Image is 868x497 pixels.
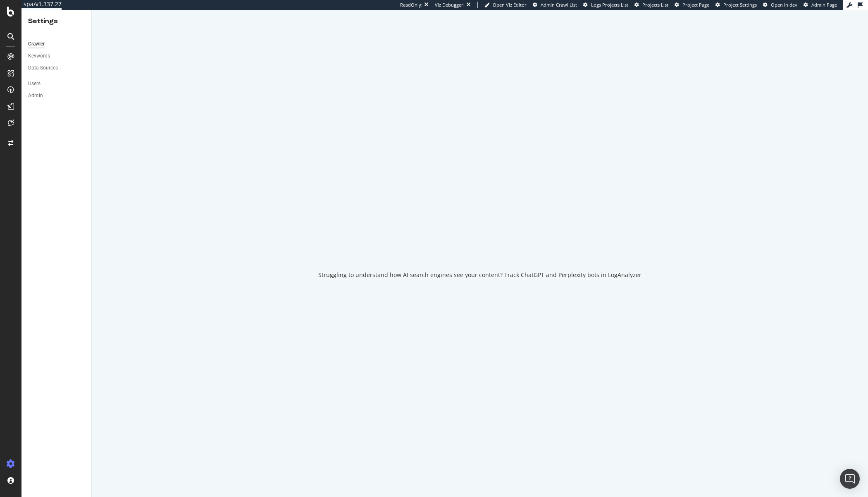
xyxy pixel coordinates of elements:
span: Projects List [642,2,668,8]
div: animation [450,228,510,258]
div: Struggling to understand how AI search engines see your content? Track ChatGPT and Perplexity bot... [318,271,641,279]
a: Crawler [28,40,86,48]
div: ReadOnly: [400,2,422,8]
a: Admin Page [804,2,837,8]
div: Admin [28,91,43,100]
a: Projects List [634,2,668,8]
a: Admin [28,91,86,100]
a: Keywords [28,52,86,60]
span: Open in dev [771,2,797,8]
span: Project Settings [723,2,757,8]
div: Data Sources [28,64,58,72]
div: Keywords [28,52,50,60]
a: Open in dev [763,2,797,8]
div: Viz Debugger: [435,2,465,8]
div: Crawler [28,40,45,48]
span: Logs Projects List [591,2,628,8]
span: Admin Page [811,2,837,8]
a: Users [28,79,86,88]
a: Data Sources [28,64,86,72]
div: Settings [28,17,85,26]
a: Project Page [675,2,709,8]
a: Admin Crawl List [533,2,577,8]
span: Admin Crawl List [541,2,577,8]
a: Project Settings [715,2,757,8]
div: Users [28,79,41,88]
a: Logs Projects List [583,2,628,8]
span: Project Page [682,2,709,8]
span: Open Viz Editor [493,2,527,8]
div: Open Intercom Messenger [840,469,860,489]
a: Open Viz Editor [484,2,527,8]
